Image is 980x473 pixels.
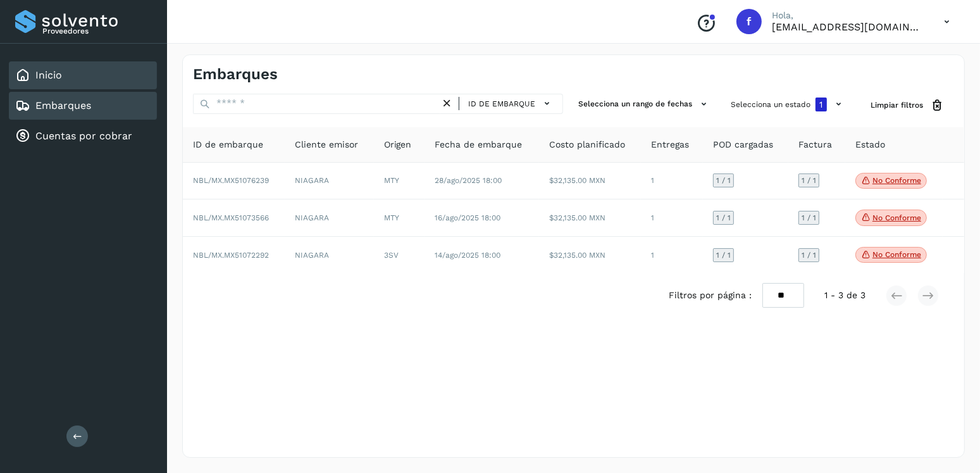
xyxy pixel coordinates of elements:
[855,138,885,151] span: Estado
[802,177,816,184] span: 1 / 1
[798,138,832,151] span: Factura
[42,27,152,35] p: Proveedores
[35,69,62,81] a: Inicio
[295,138,358,151] span: Cliente emisor
[374,163,425,200] td: MTY
[435,176,502,185] span: 28/ago/2025 18:00
[772,21,924,33] p: facturacion@protransport.com.mx
[435,138,522,151] span: Fecha de embarque
[713,138,773,151] span: POD cargadas
[9,122,157,150] div: Cuentas por cobrar
[193,251,269,260] span: NBL/MX.MX51072292
[573,94,716,115] button: Selecciona un rango de fechas
[384,138,412,151] span: Origen
[9,61,157,89] div: Inicio
[669,289,752,302] span: Filtros por página :
[716,214,731,222] span: 1 / 1
[9,92,157,120] div: Embarques
[872,250,921,259] p: No conforme
[871,99,923,111] span: Limpiar filtros
[772,10,924,21] p: Hola,
[435,251,500,260] span: 14/ago/2025 18:00
[374,237,425,274] td: 3SV
[641,199,703,237] td: 1
[872,176,921,185] p: No conforme
[285,237,373,274] td: NIAGARA
[193,176,269,185] span: NBL/MX.MX51076239
[860,94,954,117] button: Limpiar filtros
[193,65,278,84] h4: Embarques
[285,163,373,200] td: NIAGARA
[193,138,263,151] span: ID de embarque
[468,98,535,110] span: ID de embarque
[435,213,500,222] span: 16/ago/2025 18:00
[716,177,731,184] span: 1 / 1
[549,138,625,151] span: Costo planificado
[641,163,703,200] td: 1
[193,213,269,222] span: NBL/MX.MX51073566
[802,214,816,222] span: 1 / 1
[285,199,373,237] td: NIAGARA
[824,289,865,302] span: 1 - 3 de 3
[35,99,91,111] a: Embarques
[726,94,850,115] button: Selecciona un estado1
[641,237,703,274] td: 1
[539,199,641,237] td: $32,135.00 MXN
[820,100,823,109] span: 1
[872,213,921,222] p: No conforme
[35,130,132,142] a: Cuentas por cobrar
[651,138,689,151] span: Entregas
[539,163,641,200] td: $32,135.00 MXN
[374,199,425,237] td: MTY
[802,251,816,259] span: 1 / 1
[464,94,557,113] button: ID de embarque
[716,251,731,259] span: 1 / 1
[539,237,641,274] td: $32,135.00 MXN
